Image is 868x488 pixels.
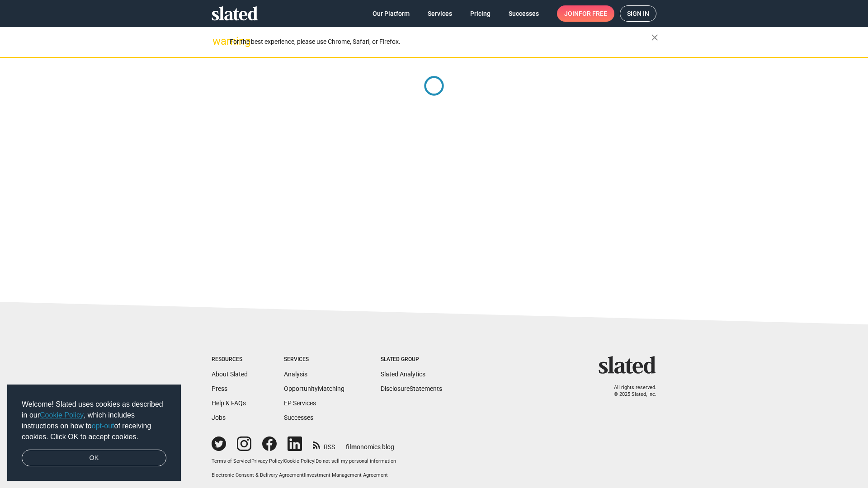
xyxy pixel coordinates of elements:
[212,371,248,378] a: About Slated
[627,6,649,21] span: Sign in
[212,36,223,47] mat-icon: warning
[7,385,181,481] div: cookieconsent
[346,443,357,450] span: film
[212,399,246,407] a: Help & FAQs
[284,458,314,464] a: Cookie Policy
[381,356,442,363] div: Slated Group
[509,5,539,22] span: Successes
[604,385,656,398] p: All rights reserved. © 2025 Slated, Inc.
[212,356,248,363] div: Resources
[373,5,410,22] span: Our Platform
[346,436,394,451] a: filmonomics blog
[381,371,425,378] a: Slated Analytics
[564,5,607,22] span: Join
[463,5,498,22] a: Pricing
[284,399,316,407] a: EP Services
[365,5,417,22] a: Our Platform
[212,414,226,421] a: Jobs
[557,5,614,22] a: Joinfor free
[230,36,651,48] div: For the best experience, please use Chrome, Safari, or Firefox.
[284,371,307,378] a: Analysis
[313,437,335,451] a: RSS
[284,385,344,392] a: OpportunityMatching
[314,458,316,464] span: |
[251,458,283,464] a: Privacy Policy
[420,5,459,22] a: Services
[284,356,344,363] div: Services
[649,32,660,43] mat-icon: close
[620,5,656,22] a: Sign in
[250,458,251,464] span: |
[283,458,284,464] span: |
[22,399,166,442] span: Welcome! Slated uses cookies as described in our , which includes instructions on how to of recei...
[381,385,442,392] a: DisclosureStatements
[40,411,84,419] a: Cookie Policy
[428,5,452,22] span: Services
[304,472,305,478] span: |
[501,5,546,22] a: Successes
[212,385,227,392] a: Press
[284,414,313,421] a: Successes
[92,422,114,430] a: opt-out
[470,5,491,22] span: Pricing
[22,450,166,467] a: dismiss cookie message
[579,5,607,22] span: for free
[305,472,388,478] a: Investment Management Agreement
[212,458,250,464] a: Terms of Service
[212,472,304,478] a: Electronic Consent & Delivery Agreement
[316,458,396,465] button: Do not sell my personal information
